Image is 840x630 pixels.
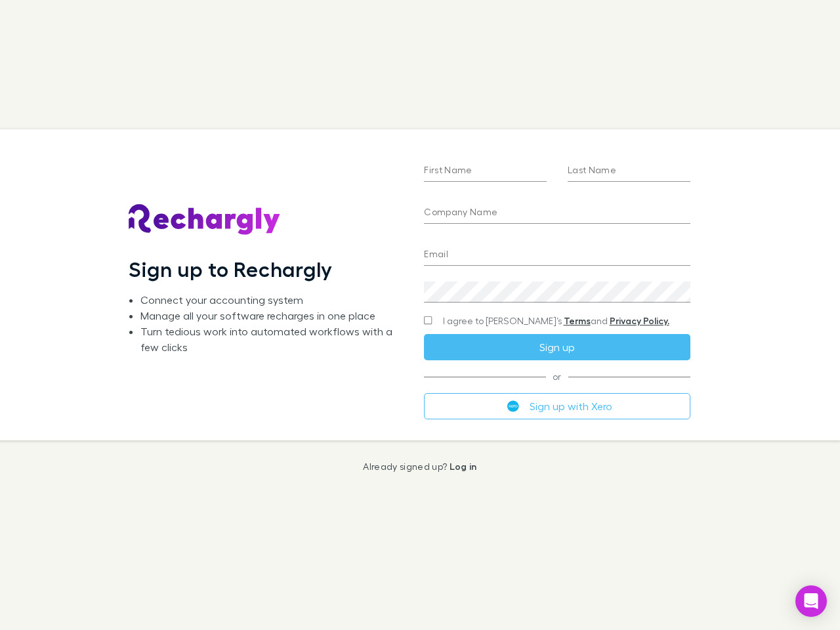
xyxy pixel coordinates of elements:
[140,292,403,308] li: Connect your accounting system
[507,400,519,412] img: Xero's logo
[424,376,690,377] span: or
[363,461,476,472] p: Already signed up?
[424,393,690,419] button: Sign up with Xero
[443,314,669,327] span: I agree to [PERSON_NAME]’s and
[129,257,333,282] h1: Sign up to Rechargly
[140,308,403,324] li: Manage all your software recharges in one place
[450,461,477,472] a: Log in
[129,204,281,236] img: Rechargly's Logo
[795,585,827,617] div: Open Intercom Messenger
[610,315,669,326] a: Privacy Policy.
[564,315,591,326] a: Terms
[140,324,403,355] li: Turn tedious work into automated workflows with a few clicks
[424,334,690,360] button: Sign up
